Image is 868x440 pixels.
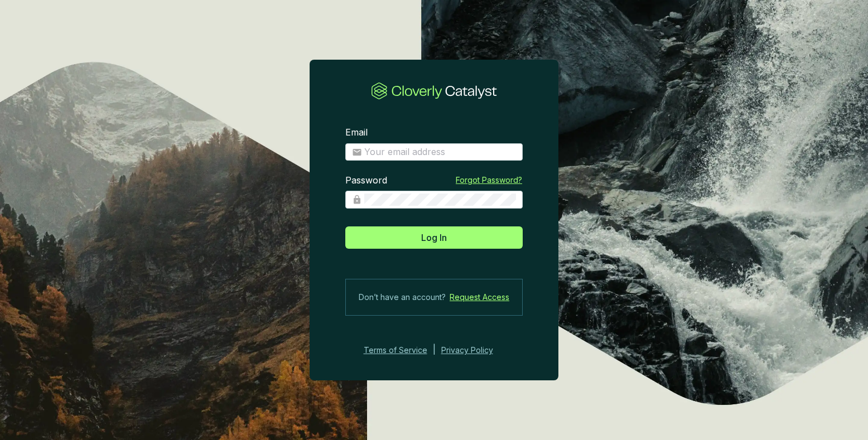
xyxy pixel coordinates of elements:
div: | [433,344,436,357]
input: Password [364,194,516,206]
a: Terms of Service [360,344,427,357]
span: Log In [421,231,447,244]
a: Privacy Policy [441,344,508,357]
input: Email [364,146,516,158]
button: Log In [345,226,523,249]
label: Password [345,175,387,187]
a: Request Access [450,291,509,304]
a: Forgot Password? [456,175,522,186]
span: Don’t have an account? [359,291,446,304]
label: Email [345,127,368,139]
